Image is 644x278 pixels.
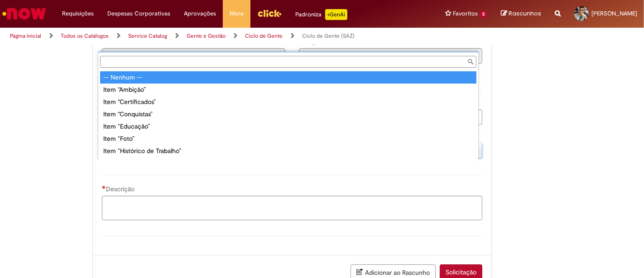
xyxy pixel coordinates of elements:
div: -- Nenhum -- [100,71,476,84]
div: Item “Histórico de Trabalho” [100,145,476,157]
div: Item “Conquistas” [100,108,476,120]
div: Item “Educação” [100,120,476,133]
div: Item “Certificados” [100,96,476,108]
div: Item “Ambição” [100,84,476,96]
div: Item “Foto” [100,133,476,145]
div: Item “Idiomas” [100,157,476,169]
ul: Opções [98,69,478,160]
